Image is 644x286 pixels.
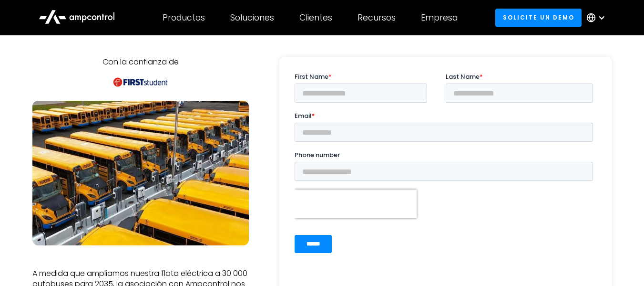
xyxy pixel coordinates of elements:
iframe: Form 0 [295,72,597,261]
div: Productos [163,12,205,23]
div: Recursos [358,12,396,23]
div: Clientes [299,12,332,23]
div: Empresa [421,12,458,23]
div: Soluciones [230,12,274,23]
a: Solicite un demo [495,9,582,26]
